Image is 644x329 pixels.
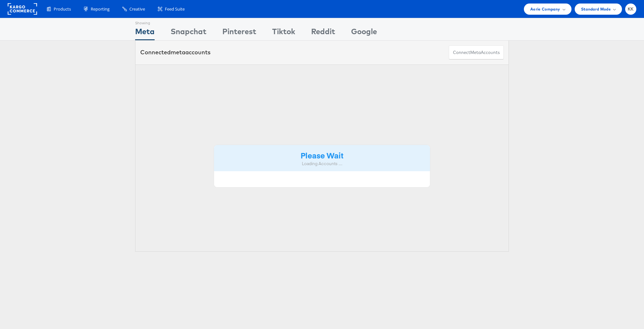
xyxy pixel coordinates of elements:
[272,26,295,40] div: Tiktok
[140,48,211,57] div: Connected accounts
[135,26,155,40] div: Meta
[530,6,560,12] span: Aerie Company
[54,6,71,12] span: Products
[222,26,256,40] div: Pinterest
[165,6,185,12] span: Feed Suite
[470,50,481,56] span: meta
[628,7,634,11] span: KK
[171,49,185,56] span: meta
[311,26,335,40] div: Reddit
[351,26,377,40] div: Google
[171,26,206,40] div: Snapchat
[581,6,611,12] span: Standard Mode
[129,6,145,12] span: Creative
[219,161,425,167] div: Loading Accounts ....
[449,45,504,60] button: ConnectmetaAccounts
[135,18,155,26] div: Showing
[301,150,343,160] strong: Please Wait
[91,6,110,12] span: Reporting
